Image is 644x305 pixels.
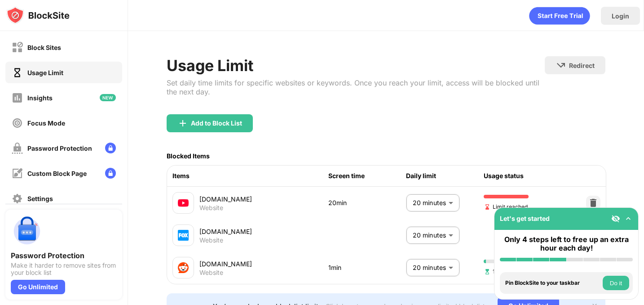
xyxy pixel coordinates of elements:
div: Usage Limit [27,69,63,76]
p: 20 minutes [413,263,445,273]
img: focus-off.svg [12,117,23,129]
div: Redirect [569,62,595,69]
img: hourglass-end.svg [484,203,491,211]
div: animation [529,7,590,25]
img: time-usage-on.svg [12,67,23,78]
img: omni-setup-toggle.svg [624,214,633,223]
img: lock-menu.svg [105,168,116,179]
div: Insights [27,94,53,102]
img: favicons [178,197,189,208]
div: Focus Mode [27,119,65,127]
p: 20 minutes [413,230,445,240]
div: Password Protection [27,144,92,152]
div: 1min [328,263,406,273]
img: customize-block-page-off.svg [12,168,23,179]
div: Items [172,171,328,181]
div: Let's get started [500,215,550,222]
p: 20 minutes [413,198,445,208]
img: lock-menu.svg [105,143,116,153]
img: favicons [178,262,189,273]
div: Password Protection [11,251,117,260]
button: Do it [603,276,629,290]
div: Website [199,204,223,212]
img: new-icon.svg [100,94,116,101]
img: push-password-protection.svg [11,215,43,247]
img: eye-not-visible.svg [611,214,620,223]
img: settings-off.svg [12,193,23,204]
div: Block Sites [27,44,61,51]
div: 20min [328,198,406,208]
div: Usage status [484,171,561,181]
div: Daily limit [406,171,484,181]
div: Screen time [328,171,406,181]
div: Make it harder to remove sites from your block list [11,262,117,276]
div: Go Unlimited [11,280,65,294]
div: Set daily time limits for specific websites or keywords. Once you reach your limit, access will b... [167,78,545,96]
span: 19min left [484,267,517,276]
div: Add to Block List [191,120,242,127]
img: logo-blocksite.svg [6,6,70,24]
div: [DOMAIN_NAME] [199,194,328,204]
img: block-off.svg [12,42,23,53]
div: Usage Limit [167,56,545,75]
img: favicons [178,230,189,241]
img: hourglass-set.svg [484,268,491,275]
div: Website [199,236,223,244]
img: password-protection-off.svg [12,143,23,154]
div: Pin BlockSite to your taskbar [505,280,600,286]
div: Website [199,269,223,277]
span: Limit reached [484,202,528,211]
div: [DOMAIN_NAME] [199,259,328,269]
div: Settings [27,195,53,202]
div: Blocked Items [167,152,210,160]
div: Only 4 steps left to free up an extra hour each day! [500,235,633,252]
div: Custom Block Page [27,170,87,177]
div: Login [612,12,629,20]
img: insights-off.svg [12,92,23,103]
div: [DOMAIN_NAME] [199,227,328,236]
